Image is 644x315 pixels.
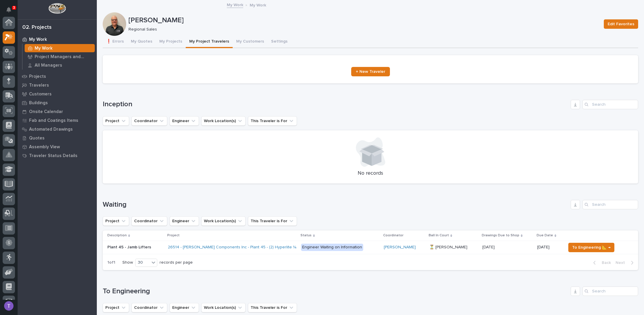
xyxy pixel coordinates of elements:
a: My Work [227,1,243,8]
p: Automated Drawings [29,127,73,132]
button: Back [589,260,613,265]
button: My Quotes [127,36,156,48]
tr: Plant 45 - Jamb LiftersPlant 45 - Jamb Lifters 26514 - [PERSON_NAME] Components Inc - Plant 45 - ... [103,241,638,254]
div: 30 [136,260,150,266]
button: Notifications [3,4,15,16]
p: [DATE] [482,244,496,250]
p: My Work [29,37,47,42]
a: My Work [18,35,97,44]
p: Ball In Court [429,232,449,239]
input: Search [582,100,638,109]
p: Due Date [537,232,553,239]
button: My Customers [233,36,268,48]
p: 3 [13,6,15,10]
div: Engineer Waiting on Information [301,244,363,251]
div: Notifications3 [7,7,15,16]
p: [DATE] [537,245,561,250]
span: To Engineering 📐 → [572,244,611,251]
p: Projects [29,74,46,79]
p: 1 of 1 [103,255,120,270]
p: Project [167,232,180,239]
span: Edit Favorites [608,21,634,28]
a: + New Traveler [351,67,390,76]
a: My Work [23,44,97,52]
p: records per page [160,260,193,265]
h1: Waiting [103,201,568,209]
button: My Projects [156,36,186,48]
input: Search [582,287,638,296]
button: Project [103,116,129,126]
button: Coordinator [131,116,167,126]
a: All Managers [23,61,97,69]
p: Coordinator [383,232,403,239]
button: Settings [268,36,291,48]
button: Edit Favorites [604,19,638,29]
p: Description [107,232,127,239]
p: Fab and Coatings Items [29,118,78,123]
div: 02. Projects [22,24,52,31]
p: My Work [250,1,266,8]
button: This Traveler is For [248,303,297,312]
a: Traveler Status Details [18,151,97,160]
button: ❗ Errors [103,36,127,48]
a: 26514 - [PERSON_NAME] Components Inc - Plant 45 - (2) Hyperlite ¼ ton bridge cranes; 24’ x 60’ [168,245,349,250]
button: Next [613,260,638,265]
a: Projects [18,72,97,81]
button: Project [103,303,129,312]
p: Status [300,232,312,239]
p: Traveler Status Details [29,153,77,159]
p: Onsite Calendar [29,109,63,114]
p: Buildings [29,100,48,106]
a: Quotes [18,134,97,142]
button: This Traveler is For [248,216,297,226]
p: Assembly View [29,144,60,150]
span: + New Traveler [356,70,385,74]
p: Quotes [29,136,45,141]
p: Regional Sales [129,27,597,32]
a: Project Managers and Engineers [23,53,97,61]
p: Customers [29,92,52,97]
button: My Project Travelers [186,36,233,48]
a: Customers [18,90,97,98]
span: Next [616,260,628,265]
p: No records [110,170,631,177]
button: Engineer [170,303,199,312]
p: Drawings Due to Shop [482,232,519,239]
button: Work Location(s) [201,216,246,226]
a: Automated Drawings [18,125,97,134]
button: Work Location(s) [201,116,246,126]
button: Engineer [170,216,199,226]
button: users-avatar [3,300,15,312]
input: Search [582,200,638,209]
a: Onsite Calendar [18,107,97,116]
button: Engineer [170,116,199,126]
a: Assembly View [18,142,97,151]
h1: To Engineering [103,287,568,296]
p: Show [122,260,133,265]
p: Travelers [29,83,49,88]
p: My Work [35,46,53,51]
a: Travelers [18,81,97,90]
h1: Inception [103,100,568,109]
img: Workspace Logo [48,3,66,14]
button: To Engineering 📐 → [568,243,614,252]
p: Project Managers and Engineers [35,54,92,60]
button: Coordinator [131,303,167,312]
p: All Managers [35,63,62,68]
button: Coordinator [131,216,167,226]
span: Back [598,260,611,265]
a: Buildings [18,98,97,107]
button: Work Location(s) [201,303,246,312]
p: Plant 45 - Jamb Lifters [107,244,152,250]
button: Project [103,216,129,226]
a: Fab and Coatings Items [18,116,97,125]
a: [PERSON_NAME] [384,245,416,250]
p: ⏳ [PERSON_NAME] [429,244,469,250]
button: This Traveler is For [248,116,297,126]
p: [PERSON_NAME] [129,16,599,25]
